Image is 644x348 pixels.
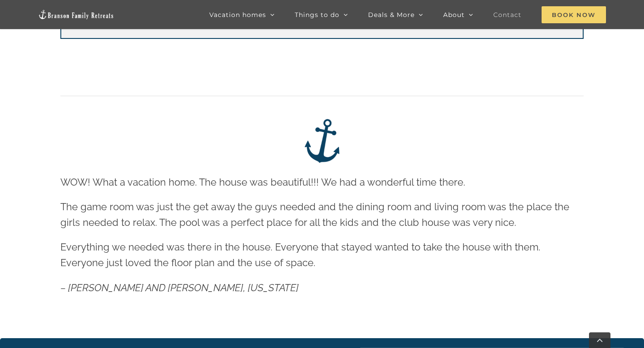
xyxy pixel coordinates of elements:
[295,12,339,18] span: Things to do
[38,9,114,20] img: Branson Family Retreats Logo
[60,199,584,230] p: The game room was just the get away the guys needed and the dining room and living room was the p...
[542,6,606,23] span: Book Now
[368,12,415,18] span: Deals & More
[209,12,266,18] span: Vacation homes
[60,174,584,190] p: WOW! What a vacation home. The house was beautiful!!! We had a wonderful time there.
[300,119,344,163] img: Branson Family Retreats – anchor logo
[443,12,465,18] span: About
[60,239,584,271] p: Everything we needed was there in the house. Everyone that stayed wanted to take the house with t...
[60,282,299,293] em: – [PERSON_NAME] AND [PERSON_NAME], [US_STATE]
[493,12,521,18] span: Contact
